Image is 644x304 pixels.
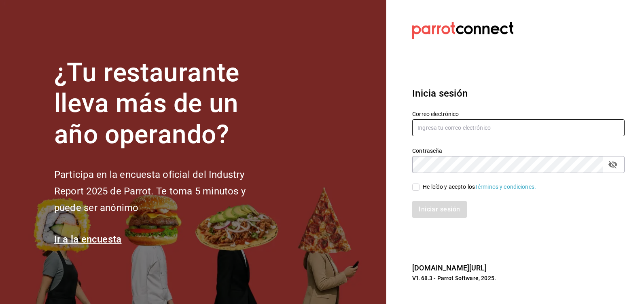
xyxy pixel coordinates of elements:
label: Correo electrónico [412,111,625,116]
div: He leído y acepto los [423,183,536,191]
label: Contraseña [412,148,625,153]
h2: Participa en la encuesta oficial del Industry Report 2025 de Parrot. Te toma 5 minutos y puede se... [54,167,273,216]
h1: ¿Tu restaurante lleva más de un año operando? [54,57,273,150]
p: V1.68.3 - Parrot Software, 2025. [412,274,625,282]
a: Ir a la encuesta [54,234,122,245]
a: Términos y condiciones. [475,184,536,190]
a: [DOMAIN_NAME][URL] [412,264,487,272]
button: passwordField [606,158,620,171]
h3: Inicia sesión [412,86,625,101]
input: Ingresa tu correo electrónico [412,119,625,136]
